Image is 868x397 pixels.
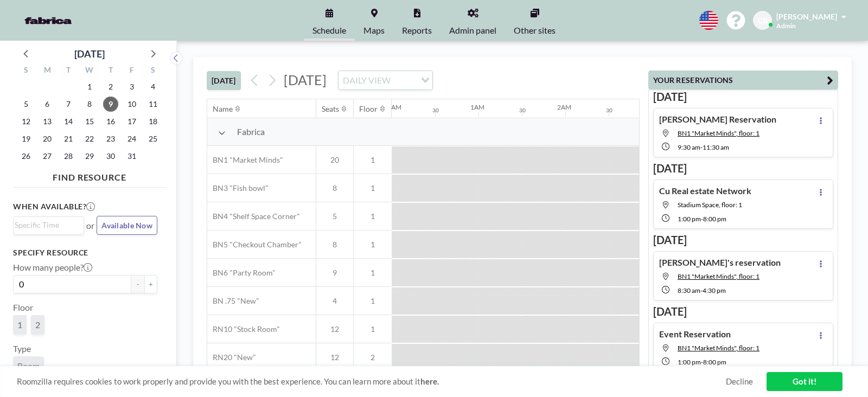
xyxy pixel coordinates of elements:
span: 8:00 PM [703,358,726,366]
span: Wednesday, October 22, 2025 [82,131,97,146]
span: RN10 "Stock Room" [207,324,280,334]
span: - [701,215,703,223]
span: - [700,286,703,294]
span: Tuesday, October 7, 2025 [61,97,76,112]
span: Sunday, October 19, 2025 [18,131,34,146]
span: RN20 "New" [207,353,256,362]
span: 9:30 AM [678,143,700,151]
span: 4:30 PM [703,286,726,294]
span: BN1 "Market Minds" [207,155,283,165]
span: DAILY VIEW [341,73,393,87]
span: Thursday, October 2, 2025 [103,79,118,94]
label: Floor [13,302,33,313]
span: Fabrica [237,126,265,137]
div: Seats [322,104,339,114]
div: T [100,64,121,78]
div: 2AM [557,103,571,111]
span: Wednesday, October 15, 2025 [82,114,97,129]
div: 30 [519,107,526,114]
span: BN3 "Fish bowl" [207,183,269,193]
div: Name [213,104,233,114]
a: Got it! [767,372,843,391]
h4: [PERSON_NAME]'s reservation [659,257,781,268]
span: Tuesday, October 21, 2025 [61,131,76,146]
span: Monday, October 27, 2025 [40,149,55,164]
span: 1 [354,155,392,165]
span: 1 [354,240,392,249]
span: Monday, October 20, 2025 [40,131,55,146]
label: How many people? [13,262,92,273]
div: S [142,64,163,78]
span: 2 [35,319,40,330]
span: BN .75 "New" [207,296,259,306]
span: Room [17,361,40,371]
span: 1 [354,296,392,306]
span: 20 [316,155,353,165]
span: Available Now [101,221,152,230]
span: 1 [354,183,392,193]
span: Tuesday, October 28, 2025 [61,149,76,164]
span: Maps [363,26,385,35]
span: BN4 "Shelf Space Corner" [207,212,300,221]
span: Reports [402,26,432,35]
span: 8 [316,183,353,193]
h3: [DATE] [653,305,833,318]
h3: [DATE] [653,90,833,104]
span: 12 [316,324,353,334]
div: 30 [606,107,612,114]
span: 11:30 AM [703,143,729,151]
span: Thursday, October 23, 2025 [103,131,118,146]
button: Available Now [97,216,157,235]
div: 12AM [384,103,401,111]
h4: Cu Real estate Network [659,185,751,196]
span: 8 [316,240,353,249]
span: BN1 "Market Minds", floor: 1 [678,344,759,352]
span: Saturday, October 11, 2025 [145,97,161,112]
a: Decline [726,376,753,387]
span: Admin panel [449,26,496,35]
span: 4 [316,296,353,306]
button: [DATE] [207,71,241,90]
span: Friday, October 3, 2025 [124,79,139,94]
div: Floor [359,104,378,114]
span: Sunday, October 5, 2025 [18,97,34,112]
span: 1 [354,212,392,221]
img: organization-logo [17,10,79,31]
div: 30 [432,107,439,114]
span: Saturday, October 4, 2025 [145,79,161,94]
span: Thursday, October 30, 2025 [103,149,118,164]
span: 1:00 PM [678,215,701,223]
span: Saturday, October 25, 2025 [145,131,161,146]
span: Saturday, October 18, 2025 [145,114,161,129]
span: Friday, October 31, 2025 [124,149,139,164]
span: 1:00 PM [678,358,701,366]
span: 8:30 AM [678,286,700,294]
div: T [58,64,79,78]
span: Friday, October 10, 2025 [124,97,139,112]
span: Other sites [514,26,556,35]
div: S [16,64,37,78]
div: [DATE] [74,46,105,61]
div: 1AM [470,103,484,111]
span: Admin [776,22,796,30]
span: Friday, October 24, 2025 [124,131,139,146]
span: Wednesday, October 29, 2025 [82,149,97,164]
span: 1 [354,324,392,334]
span: BN1 "Market Minds", floor: 1 [678,129,759,137]
span: Schedule [312,26,346,35]
span: 1 [17,319,22,330]
div: W [79,64,100,78]
span: 12 [316,353,353,362]
span: Thursday, October 9, 2025 [103,97,118,112]
input: Search for option [394,73,414,87]
div: Search for option [14,217,84,233]
h4: [PERSON_NAME] Reservation [659,114,776,125]
button: + [144,275,157,293]
span: Sunday, October 26, 2025 [18,149,34,164]
span: BN6 "Party Room" [207,268,276,278]
span: Roomzilla requires cookies to work properly and provide you with the best experience. You can lea... [17,376,726,387]
h4: FIND RESOURCE [13,168,166,183]
span: Friday, October 17, 2025 [124,114,139,129]
span: [DATE] [284,72,327,88]
button: YOUR RESERVATIONS [648,71,838,89]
